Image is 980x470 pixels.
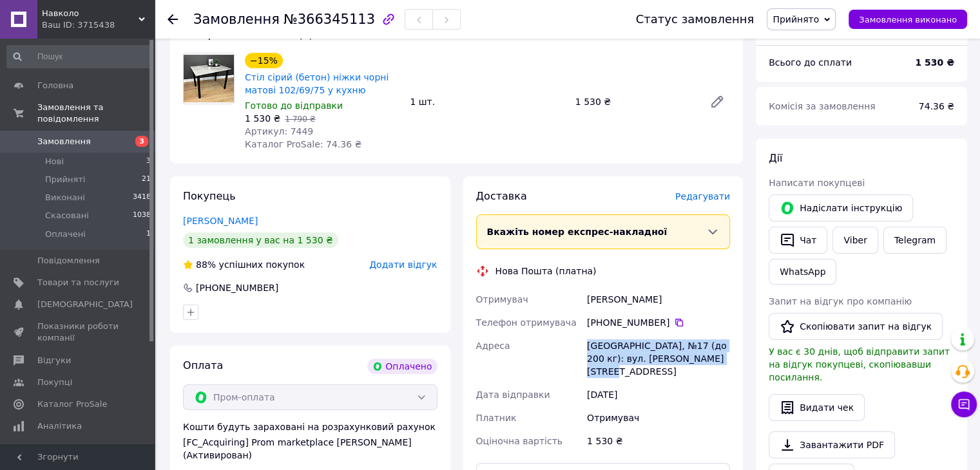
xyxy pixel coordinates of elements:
[769,313,943,340] button: Скопіювати запит на відгук
[769,178,865,188] span: Написати покупцеві
[193,12,280,27] span: Замовлення
[570,93,699,111] div: 1 530 ₴
[45,156,64,167] span: Нові
[195,281,280,294] div: [PHONE_NUMBER]
[584,288,733,311] div: [PERSON_NAME]
[245,113,280,124] span: 1 530 ₴
[769,152,782,164] span: Дії
[245,139,361,149] span: Каталог ProSale: 74.36 ₴
[476,341,510,351] span: Адреса
[133,210,151,221] span: 1038
[769,227,827,254] button: Чат
[285,115,315,124] span: 1 790 ₴
[37,399,107,410] span: Каталог ProSale
[584,334,733,383] div: [GEOGRAPHIC_DATA], №17 (до 200 кг): вул. [PERSON_NAME][STREET_ADDRESS]
[476,294,528,305] span: Отримувач
[37,299,133,310] span: [DEMOGRAPHIC_DATA]
[704,89,730,115] a: Редагувати
[183,420,437,462] div: Кошти будуть зараховані на розрахунковий рахунок
[769,101,876,111] span: Комісія за замовлення
[37,420,82,432] span: Аналітика
[142,174,151,185] span: 21
[45,210,89,221] span: Скасовані
[476,413,517,423] span: Платник
[587,316,730,329] div: [PHONE_NUMBER]
[42,8,139,19] span: Навколо
[45,229,86,240] span: Оплачені
[183,28,313,41] span: Товари в замовленні (1)
[476,436,562,446] span: Оціночна вартість
[6,45,152,68] input: Пошук
[37,377,72,388] span: Покупці
[37,102,155,125] span: Замовлення та повідомлення
[769,394,865,421] button: Видати чек
[769,259,836,285] a: WhatsApp
[245,53,283,68] div: −15%
[37,442,119,465] span: Інструменти веб-майстра та SEO
[37,321,119,344] span: Показники роботи компанії
[45,192,85,203] span: Виконані
[183,359,223,371] span: Оплата
[37,355,71,366] span: Відгуки
[37,277,119,288] span: Товари та послуги
[476,390,550,400] span: Дата відправки
[492,265,600,277] div: Нова Пошта (платна)
[769,346,950,382] span: У вас є 30 днів, щоб відправити запит на відгук покупцеві, скопіювавши посилання.
[245,126,313,136] span: Артикул: 7449
[183,190,236,202] span: Покупець
[405,93,570,111] div: 1 шт.
[245,72,389,95] a: Стіл сірий (бетон) ніжки чорні матові 102/69/75 у кухню
[146,229,151,240] span: 1
[675,191,730,202] span: Редагувати
[883,227,946,254] a: Telegram
[245,100,343,111] span: Готово до відправки
[183,436,437,462] div: [FC_Acquiring] Prom marketplace [PERSON_NAME] (Активирован)
[37,255,100,267] span: Повідомлення
[951,391,977,417] button: Чат з покупцем
[196,259,216,270] span: 88%
[859,15,957,24] span: Замовлення виконано
[183,258,305,271] div: успішних покупок
[168,13,178,26] div: Повернутися назад
[184,55,234,102] img: Стіл сірий (бетон) ніжки чорні матові 102/69/75 у кухню
[769,296,912,306] span: Запит на відгук про компанію
[769,194,913,221] button: Надіслати інструкцію
[183,232,338,248] div: 1 замовлення у вас на 1 530 ₴
[915,57,954,68] b: 1 530 ₴
[37,136,91,147] span: Замовлення
[773,14,819,24] span: Прийнято
[584,383,733,406] div: [DATE]
[769,57,852,68] span: Всього до сплати
[769,431,895,458] a: Завантажити PDF
[849,10,967,29] button: Замовлення виконано
[487,227,668,237] span: Вкажіть номер експрес-накладної
[369,259,437,270] span: Додати відгук
[146,156,151,167] span: 3
[133,192,151,203] span: 3418
[636,13,754,26] div: Статус замовлення
[919,101,954,111] span: 74.36 ₴
[584,429,733,453] div: 1 530 ₴
[45,174,85,185] span: Прийняті
[476,317,577,328] span: Телефон отримувача
[37,80,73,91] span: Головна
[584,406,733,429] div: Отримувач
[42,19,155,31] div: Ваш ID: 3715438
[135,136,148,147] span: 3
[283,12,375,27] span: №366345113
[183,216,258,226] a: [PERSON_NAME]
[476,190,527,202] span: Доставка
[367,359,437,374] div: Оплачено
[832,227,878,254] a: Viber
